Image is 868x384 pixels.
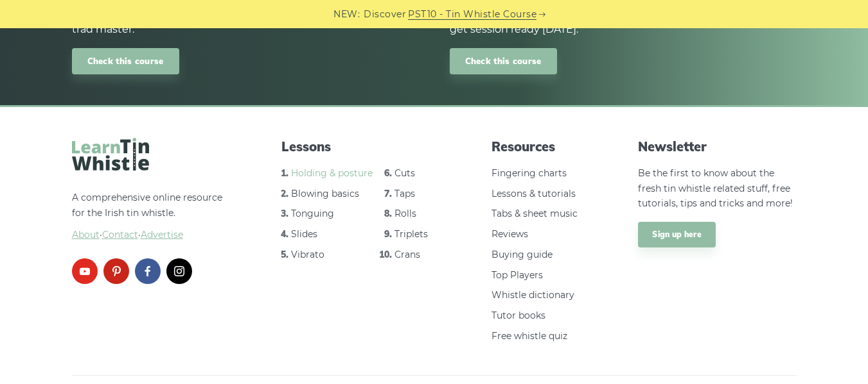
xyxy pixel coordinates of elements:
[492,138,587,156] span: Resources
[492,167,567,179] a: Fingering charts
[492,208,578,219] a: Tabs & sheet music
[333,7,360,22] span: NEW:
[492,228,528,240] a: Reviews
[394,228,428,240] a: Triplets
[492,310,545,321] a: Tutor books
[291,188,359,199] a: Blowing basics
[72,229,100,240] a: About
[72,228,230,243] span: ·
[638,166,796,212] p: Be the first to know about the fresh tin whistle related stuff, free tutorials, tips and tricks a...
[166,258,192,284] a: instagram
[291,228,317,240] a: Slides
[291,167,373,179] a: Holding & posture
[72,190,230,242] p: A comprehensive online resource for the Irish tin whistle.
[408,7,536,22] a: PST10 - Tin Whistle Course
[291,249,324,260] a: Vibrato
[450,48,557,74] a: Check this course
[281,138,439,156] span: Lessons
[141,229,183,240] span: Advertise
[364,7,406,22] span: Discover
[394,208,416,219] a: Rolls
[102,229,183,240] a: Contact·Advertise
[72,258,98,284] a: youtube
[492,330,567,342] a: Free whistle quiz
[102,229,138,240] span: Contact
[492,269,543,281] a: Top Players
[492,188,576,199] a: Lessons & tutorials
[394,249,420,260] a: Crans
[135,258,161,284] a: facebook
[72,138,149,171] img: LearnTinWhistle.com
[492,249,553,260] a: Buying guide
[492,289,574,301] a: Whistle dictionary
[72,48,179,74] a: Check this course
[394,188,415,199] a: Taps
[103,258,129,284] a: pinterest
[394,167,415,179] a: Cuts
[638,222,716,247] a: Sign up here
[291,208,334,219] a: Tonguing
[638,138,796,156] span: Newsletter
